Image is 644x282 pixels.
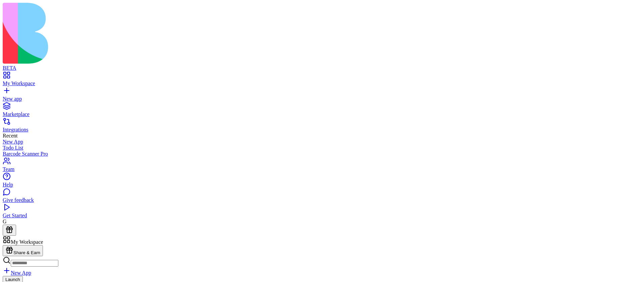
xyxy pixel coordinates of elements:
a: My Workspace [3,74,641,87]
span: Recent [3,133,17,138]
div: BETA [3,65,641,71]
span: My Workspace [11,239,43,245]
a: Marketplace [3,105,641,117]
div: Help [3,182,641,188]
a: New app [3,90,641,102]
a: BETA [3,59,641,71]
a: Barcode Scanner Pro [3,151,641,157]
div: Give feedback [3,197,641,203]
div: My Workspace [3,80,641,87]
a: New App [3,270,31,276]
a: New App [3,139,641,145]
a: Todo List [3,145,641,151]
a: Integrations [3,121,641,133]
div: Team [3,166,641,172]
div: Get Started [3,213,641,219]
a: Give feedback [3,191,641,203]
a: Help [3,176,641,188]
div: Marketplace [3,111,641,117]
span: G [3,219,7,224]
span: Share & Earn [13,250,40,255]
button: Share & Earn [3,245,43,256]
div: Integrations [3,127,641,133]
div: New app [3,96,641,102]
img: logo [3,3,272,64]
a: Team [3,160,641,172]
a: Get Started [3,207,641,219]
